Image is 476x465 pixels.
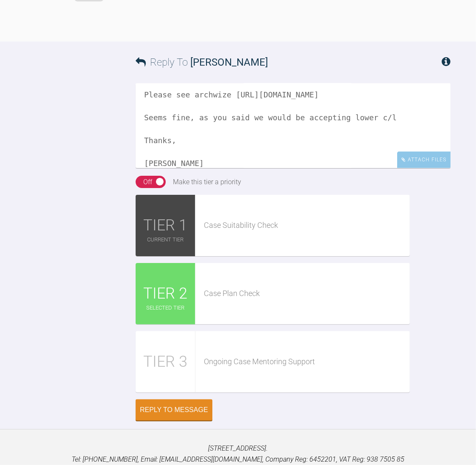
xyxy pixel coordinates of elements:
[136,54,268,70] h3: Reply To
[136,399,212,421] button: Reply to Message
[140,406,208,414] div: Reply to Message
[397,152,451,168] div: Attach Files
[204,288,410,300] div: Case Plan Check
[143,213,187,238] span: TIER 1
[143,350,187,374] span: TIER 3
[143,282,187,306] span: TIER 2
[204,219,410,232] div: Case Suitability Check
[173,177,242,188] div: Make this tier a priority
[190,56,268,68] span: [PERSON_NAME]
[143,177,152,188] div: Off
[136,83,451,168] textarea: Hi [PERSON_NAME], Please see archwize [URL][DOMAIN_NAME] Seems fine, as you said we would be acce...
[14,443,462,465] p: [STREET_ADDRESS]. Tel: [PHONE_NUMBER], Email: [EMAIL_ADDRESS][DOMAIN_NAME], Company Reg: 6452201,...
[204,356,410,368] div: Ongoing Case Mentoring Support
